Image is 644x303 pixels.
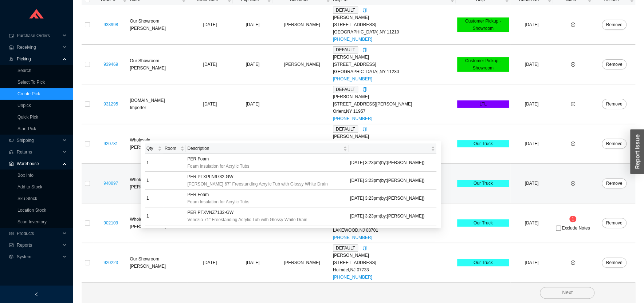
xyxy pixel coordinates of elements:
[17,30,60,41] span: Purchase Orders
[457,17,509,32] div: Customer Pickup - Showroom
[163,143,186,154] th: Room sortable
[571,62,575,67] span: plus-circle
[333,227,454,234] div: LAKEWOOD , NJ 08701
[571,260,575,265] span: plus-circle
[130,216,186,230] div: Wholesale [PERSON_NAME]
[333,46,358,53] span: DEFAULT
[350,212,435,220] div: [DATE] 3:23pm (by: [PERSON_NAME] )
[187,84,233,124] td: [DATE]
[187,45,233,84] td: [DATE]
[103,62,118,67] a: 939469
[333,266,454,274] div: Holmdel , NJ 07733
[333,21,454,28] div: [STREET_ADDRESS]
[187,163,249,170] span: Foam Insulation for Acrylic Tubs
[9,150,14,154] span: customer-service
[9,255,14,259] span: setting
[234,21,271,28] div: [DATE]
[333,100,454,108] div: [STREET_ADDRESS][PERSON_NAME]
[333,235,372,240] a: [PHONE_NUMBER]
[333,252,454,259] div: [PERSON_NAME]
[103,101,118,107] a: 931295
[333,68,454,75] div: [GEOGRAPHIC_DATA] , NY 11230
[17,68,31,73] a: Search
[272,124,331,164] td: [PERSON_NAME]
[606,219,623,227] span: Remove
[510,203,553,243] td: [DATE]
[145,190,163,207] td: 1
[606,21,623,28] span: Remove
[17,135,60,146] span: Shipping
[17,103,31,108] a: Unpick
[333,14,454,21] div: [PERSON_NAME]
[187,191,209,198] span: PER Foam
[130,97,186,111] div: [DOMAIN_NAME] Importer
[130,17,186,32] div: Our Showroom [PERSON_NAME]
[510,84,553,124] td: [DATE]
[333,86,358,93] span: DEFAULT
[457,259,509,266] div: Our Truck
[362,246,367,250] span: copy
[333,259,454,266] div: [STREET_ADDRESS]
[569,216,576,222] sup: 1
[187,209,233,216] span: PER PTXVNZ7132-GW
[145,143,163,154] th: Qty sortable
[145,207,163,225] td: 1
[562,226,590,230] span: Exclude Notes
[333,93,454,100] div: [PERSON_NAME]
[17,41,60,53] span: Receiving
[333,125,358,133] span: DEFAULT
[510,124,553,164] td: [DATE]
[362,127,367,131] span: copy
[362,46,367,53] div: Copy
[17,239,60,251] span: Reports
[362,7,367,14] div: Copy
[602,258,627,268] button: Remove
[17,91,40,96] a: Create Pick
[362,125,367,133] div: Copy
[130,57,186,72] div: Our Showroom [PERSON_NAME]
[34,292,39,296] span: left
[333,133,454,140] div: [PERSON_NAME]
[333,61,454,68] div: [STREET_ADDRESS]
[17,53,60,65] span: Picking
[362,86,367,93] div: Copy
[9,243,14,247] span: fund
[187,198,249,206] span: Foam Insulation for Acrylic Tubs
[103,260,118,265] a: 920223
[17,115,38,120] a: Quick Pick
[103,220,118,226] a: 902109
[17,158,60,170] span: Warehouse
[187,243,233,283] td: [DATE]
[9,231,14,236] span: read
[272,243,331,283] td: [PERSON_NAME]
[457,57,509,72] div: Customer Pickup - Showroom
[272,5,331,45] td: [PERSON_NAME]
[187,216,307,223] span: Venezia 71" Freestanding Acrylic Tub with Glossy White Drain
[103,22,118,27] a: 938998
[103,141,118,146] a: 920781
[130,176,186,191] div: Wholesale [PERSON_NAME]
[272,45,331,84] td: [PERSON_NAME]
[17,126,36,131] a: Start Pick
[540,287,594,299] button: Next
[17,173,34,178] a: Box Info
[333,28,454,36] div: [GEOGRAPHIC_DATA] , NY 11210
[556,226,561,231] input: Exclude Notes
[187,155,209,163] span: PER Foam
[187,5,233,45] td: [DATE]
[17,208,46,213] a: Location Stock
[17,219,47,224] a: Scan Inventory
[350,177,435,184] div: [DATE] 3:23pm (by: [PERSON_NAME] )
[510,45,553,84] td: [DATE]
[333,7,358,14] span: DEFAULT
[145,154,163,172] td: 1
[187,173,233,180] span: PER PTXPLN6732-GW
[350,195,435,202] div: [DATE] 3:23pm (by: [PERSON_NAME] )
[333,53,454,61] div: [PERSON_NAME]
[186,143,349,154] th: Description sortable
[606,259,623,266] span: Remove
[350,159,435,166] div: [DATE] 3:23pm (by: [PERSON_NAME] )
[333,244,358,252] span: DEFAULT
[571,181,575,186] span: plus-circle
[457,100,509,108] div: LTL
